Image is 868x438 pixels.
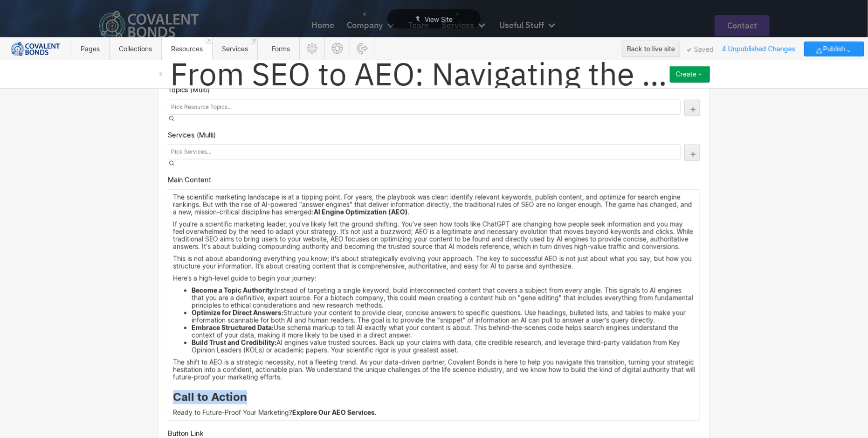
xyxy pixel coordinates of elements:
[192,309,283,317] strong: Optimize for Direct Answers:
[173,275,695,282] p: Here’s a high-level guide to begin your journey:
[222,45,248,53] span: Services
[192,309,695,324] li: Structure your content to provide clear, concise answers to specific questions. Use headings, bul...
[718,42,799,56] span: 4 Unpublished Changes
[168,175,211,185] span: Main Content
[192,287,695,309] li: Instead of targeting a single keyword, build interconnected content that covers a subject from ev...
[171,101,234,114] input: Pick Resource Topics...
[670,66,710,83] button: Create
[627,42,675,56] div: Back to live site
[173,359,695,381] p: The shift to AEO is a strategic necessity, not a fleeting trend. As your data-driven partner, Cov...
[676,70,696,78] div: Create
[272,45,290,53] span: Forms
[170,54,670,95] h2: From SEO to AEO: Navigating the Paradigm Shift in Scientific Marketing
[192,324,274,332] strong: Embrace Structured Data:
[292,409,377,417] strong: Explore Our AEO Services.
[173,194,695,216] p: The scientific marketing landscape is at a tipping point. For years, the playbook was clear: iden...
[192,324,695,339] li: Use schema markup to tell AI exactly what your content is about. This behind-the-scenes code help...
[804,42,864,56] button: Publish
[81,45,100,53] span: Pages
[314,208,408,216] strong: AI Engine Optimization (AEO)
[192,339,276,347] strong: Build Trust and Credibility:
[119,45,152,53] span: Collections
[687,48,714,52] span: Saved
[173,409,695,417] p: Ready to Future-Proof Your Marketing?
[168,85,209,95] span: Topics (Multi)
[622,41,680,57] button: Back to live site
[192,339,695,354] li: AI engines value trusted sources. Back up your claims with data, cite credible research, and leve...
[251,37,257,44] a: Close 'Services' tab
[168,131,216,140] span: Services (Multi)
[206,37,212,44] a: Close 'Resources' tab
[7,42,63,56] img: 628286f817e1fbf1301ffa5e_CB%20Login.png
[173,255,695,270] p: This is not about abandoning everything you know; it's about strategically evolving your approach...
[192,286,275,294] strong: Become a Topic Authority:
[173,221,695,250] p: If you’re a scientific marketing leader, you've likely felt the ground shifting. You’ve seen how ...
[171,146,213,159] input: Pick Services...
[823,42,845,56] span: Publish
[173,390,247,404] strong: Call to Action
[171,45,203,53] span: Resources
[425,15,453,23] span: View Site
